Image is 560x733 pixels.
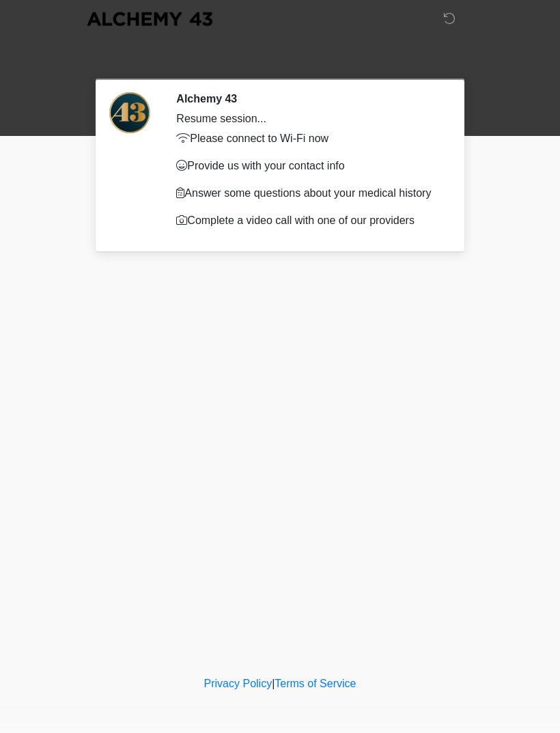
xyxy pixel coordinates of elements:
[204,678,272,689] a: Privacy Policy
[176,130,440,147] p: Please connect to Wi-Fi now
[176,111,440,127] div: Resume session...
[272,678,275,689] a: |
[176,158,440,174] p: Provide us with your contact info
[176,92,440,105] h2: Alchemy 43
[176,185,440,202] p: Answer some questions about your medical history
[89,49,471,73] h1: ‎ ‎ ‎ ‎
[275,678,356,689] a: Terms of Service
[85,10,214,27] img: Alchemy 43 Logo
[176,212,440,229] p: Complete a video call with one of our providers
[109,92,150,133] img: Agent Avatar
